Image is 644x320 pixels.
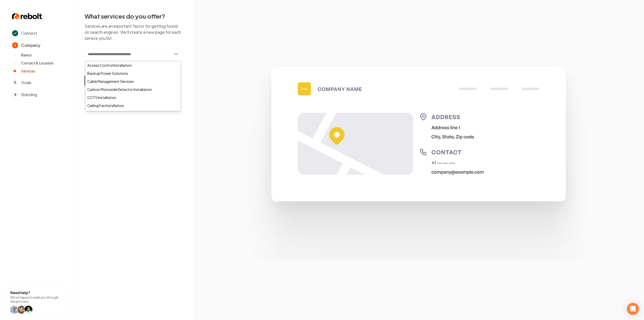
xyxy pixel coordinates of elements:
button: Continue [85,75,181,86]
h2: What services do you offer? [85,12,181,20]
span: Goals [21,80,31,86]
span: 4 [12,92,18,98]
button: Need help?We're happy to walk you through the process.help icon Willhelp icon Willhelp icon arwin [6,287,66,316]
span: Connect [21,30,37,36]
span: Basics [21,52,32,57]
button: Back [85,89,181,100]
p: Services are an important factor for getting found on search engines. We'll create a new page for... [85,23,181,41]
span: Contact & Location [21,60,54,65]
span: 2 [12,42,18,48]
span: Company [21,42,40,48]
div: Access Control Installation [85,61,181,69]
img: Google Business Profile [231,59,606,261]
img: help icon Will [10,306,18,314]
p: We're happy to walk you through the process. [10,296,62,304]
div: Circuit Breaker Repair [85,110,181,118]
span: Branding [21,92,37,98]
div: CCTV Installation [85,93,181,101]
img: help icon Will [17,306,25,314]
div: Backup Power Solutions [85,69,181,77]
div: Open Intercom Messenger [627,303,639,315]
img: Rebolt Logo [12,12,42,20]
div: Carbon Monoxide Detector Installation [85,85,181,93]
img: help icon arwin [24,306,32,314]
div: Cable Management Services [85,77,181,85]
div: Ceiling Fan Installation [85,101,181,110]
span: Services [21,68,35,74]
span: 3 [12,80,18,86]
strong: Need help? [10,290,30,295]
